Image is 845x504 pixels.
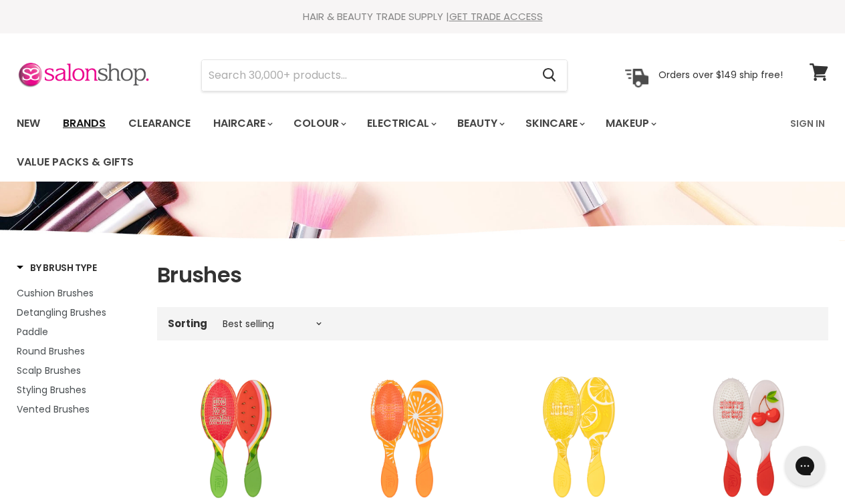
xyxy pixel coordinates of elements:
[658,69,783,81] p: Orders over $149 ship free!
[17,403,90,416] span: Vented Brushes
[203,109,281,138] a: Haircare
[17,383,140,397] a: Styling Brushes
[17,306,106,319] span: Detangling Brushes
[283,109,354,138] a: Colour
[513,372,644,503] img: WetBrush Pro Detangler Tutti Frutti - Lemon
[515,109,593,138] a: Skincare
[7,148,144,176] a: Value Packs & Gifts
[17,383,86,397] span: Styling Brushes
[357,109,445,138] a: Electrical
[7,104,782,182] ul: Main menu
[17,344,140,358] a: Round Brushes
[447,109,513,138] a: Beauty
[17,286,140,300] a: Cushion Brushes
[7,109,50,138] a: New
[17,402,140,417] a: Vented Brushes
[17,305,140,320] a: Detangling Brushes
[449,9,543,23] a: GET TRADE ACCESS
[17,344,85,358] span: Round Brushes
[17,363,140,378] a: Scalp Brushes
[596,109,665,138] a: Makeup
[17,325,48,338] span: Paddle
[157,261,828,289] h1: Brushes
[202,60,531,91] input: Search
[778,441,832,491] iframe: Gorgias live chat messenger
[17,324,140,339] a: Paddle
[17,364,81,377] span: Scalp Brushes
[118,109,201,138] a: Clearance
[684,372,815,503] img: WetBrush Pro Detangler Tutti Frutti - Cherry
[531,60,567,91] button: Search
[342,372,473,503] img: WetBrush Pro Detangler Tutti Frutti - Orange
[17,261,96,274] h3: By Brush Type
[170,372,301,503] img: WetBrush Pro Detangler Tutti Frutti - Watermelon
[17,286,94,300] span: Cushion Brushes
[53,109,116,138] a: Brands
[782,109,833,138] a: Sign In
[168,318,207,329] label: Sorting
[201,59,568,91] form: Product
